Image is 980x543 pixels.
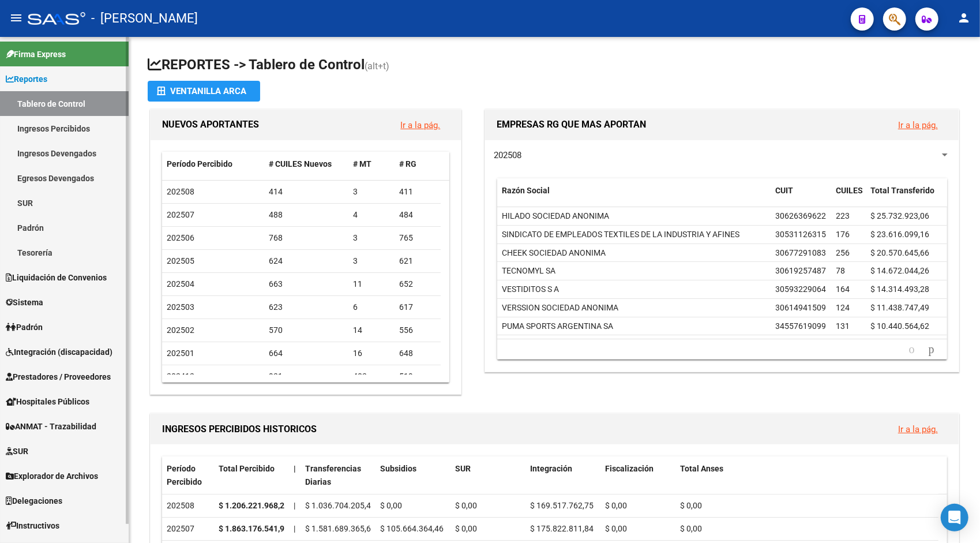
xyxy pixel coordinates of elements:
div: 648 [399,347,436,360]
div: 519 [399,370,436,383]
span: $ 105.664.364,46 [380,524,444,533]
span: 202507 [167,210,194,219]
span: $ 25.732.923,06 [871,211,930,220]
span: SUR [455,464,471,473]
div: 30531126315 [776,228,827,241]
span: 202508 [167,187,194,196]
div: 624 [269,254,344,268]
span: Total Percibido [219,464,275,473]
span: $ 1.036.704.205,47 [305,501,376,510]
div: 488 [269,208,344,222]
span: $ 10.440.564,62 [871,321,930,331]
a: go to next page [923,343,940,356]
span: 202502 [167,325,194,335]
datatable-header-cell: Integración [525,456,600,495]
span: 164 [836,284,850,294]
div: 484 [399,208,436,222]
span: | [294,464,296,473]
datatable-header-cell: # CUILES Nuevos [264,152,349,177]
h1: REPORTES -> Tablero de Control [148,55,962,76]
datatable-header-cell: # RG [395,152,441,177]
div: 921 [269,370,344,383]
span: # CUILES Nuevos [269,159,332,168]
span: 202501 [167,349,194,358]
div: 411 [399,185,436,199]
span: Razón Social [502,186,550,195]
a: go to previous page [904,343,920,356]
strong: $ 1.206.221.968,22 [219,501,289,510]
span: 202508 [494,150,521,160]
div: 621 [399,254,436,268]
span: Hospitales Públicos [6,395,89,408]
div: 14 [353,324,390,337]
datatable-header-cell: SUR [450,456,525,495]
span: Reportes [6,73,47,85]
div: 30619257487 [776,264,827,278]
a: Ir a la pág. [400,120,440,130]
span: Liquidación de Convenios [6,271,107,284]
span: Integración (discapacidad) [6,346,112,358]
div: Ventanilla ARCA [157,81,251,102]
div: HILADO SOCIEDAD ANONIMA [502,209,609,223]
span: 202412 [167,372,194,381]
span: INGRESOS PERCIBIDOS HISTORICOS [162,424,317,435]
span: 202503 [167,302,194,312]
span: $ 0,00 [455,524,477,533]
span: $ 0,00 [380,501,402,510]
span: Delegaciones [6,495,62,507]
datatable-header-cell: Subsidios [376,456,450,495]
div: VESTIDITOS S A [502,283,559,296]
span: 176 [836,230,850,239]
span: $ 0,00 [605,524,627,533]
datatable-header-cell: # MT [348,152,395,177]
a: Ir a la pág. [898,120,938,130]
datatable-header-cell: Razón Social [497,178,771,216]
div: VERSSION SOCIEDAD ANONIMA [502,301,618,314]
span: $ 169.517.762,75 [530,501,594,510]
span: Total Anses [680,464,723,473]
span: Sistema [6,296,43,309]
div: 3 [353,231,390,245]
span: Fiscalización [605,464,654,473]
span: Subsidios [380,464,416,473]
span: # RG [399,159,416,168]
div: 202508 [167,499,209,512]
div: 4 [353,208,390,222]
span: 78 [836,266,846,275]
div: 664 [269,347,344,360]
span: $ 14.672.044,26 [871,266,930,275]
span: Período Percibido [167,159,232,168]
span: 202506 [167,233,194,242]
span: CUILES [836,186,863,195]
mat-icon: menu [9,11,23,25]
div: 6 [353,301,390,314]
div: 30593229064 [776,283,827,296]
div: 765 [399,231,436,245]
span: Transferencias Diarias [305,464,361,486]
span: EMPRESAS RG QUE MAS APORTAN [497,119,646,130]
datatable-header-cell: | [289,456,301,495]
span: ANMAT - Trazabilidad [6,420,96,433]
span: 223 [836,211,850,220]
div: 414 [269,185,344,199]
datatable-header-cell: Período Percibido [162,152,264,177]
span: Prestadores / Proveedores [6,370,111,383]
div: 617 [399,301,436,314]
span: $ 0,00 [680,501,702,510]
div: 556 [399,324,436,337]
span: $ 20.570.645,66 [871,248,930,257]
span: # MT [353,159,371,168]
span: Total Transferido [871,186,935,195]
span: Padrón [6,321,43,334]
div: 11 [353,278,390,291]
datatable-header-cell: CUIT [771,178,832,216]
button: Ir a la pág. [391,114,449,136]
div: 652 [399,278,436,291]
span: NUEVOS APORTANTES [162,119,259,130]
span: 124 [836,303,850,312]
span: Explorador de Archivos [6,470,98,482]
div: 30677291083 [776,246,827,260]
mat-icon: person [957,11,971,25]
span: $ 1.581.689.365,63 [305,524,376,533]
datatable-header-cell: Total Anses [675,456,938,495]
